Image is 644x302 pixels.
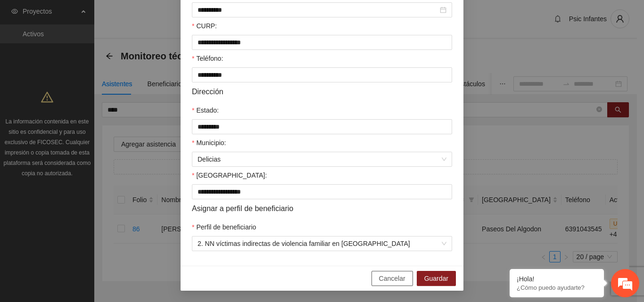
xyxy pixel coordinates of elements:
[198,5,438,15] input: Fecha de nacimiento:
[192,86,223,98] span: Dirección
[372,271,413,286] button: Cancelar
[192,184,452,199] input: Colonia:
[424,273,448,284] span: Guardar
[192,35,452,50] input: CURP:
[192,67,452,82] input: Teléfono:
[517,275,597,283] div: ¡Hola!
[517,284,597,291] p: ¿Cómo puedo ayudarte?
[192,138,226,148] label: Municipio:
[192,105,219,115] label: Estado:
[49,48,158,60] div: Chatee con nosotros ahora
[55,98,130,193] span: Estamos en línea.
[192,222,256,232] label: Perfil de beneficiario
[5,202,180,235] textarea: Escriba su mensaje y pulse “Intro”
[192,170,267,180] label: Colonia:
[417,271,456,286] button: Guardar
[198,237,446,251] span: 2. NN víctimas indirectas de violencia familiar en Delicias
[192,53,223,64] label: Teléfono:
[192,203,293,214] span: Asignar a perfil de beneficiario
[192,21,217,31] label: CURP:
[198,152,446,166] span: Delicias
[155,5,177,27] div: Minimizar ventana de chat en vivo
[192,119,452,134] input: Estado:
[379,273,405,284] span: Cancelar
